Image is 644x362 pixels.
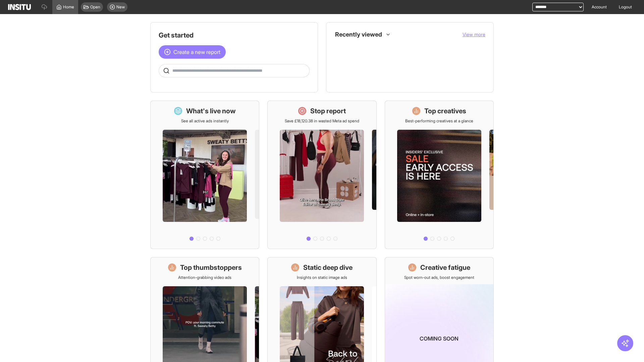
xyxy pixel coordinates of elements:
h1: What's live now [186,106,236,116]
span: View more [463,32,485,37]
img: Logo [8,4,31,10]
p: See all active ads instantly [181,118,229,124]
h1: Stop report [310,106,346,116]
h1: Get started [159,31,310,40]
button: Create a new report [159,45,226,59]
h1: Top creatives [424,106,466,116]
span: Create a new report [173,48,220,56]
a: Stop reportSave £18,120.38 in wasted Meta ad spend [267,101,376,249]
span: Open [90,4,100,10]
p: Insights on static image ads [297,275,347,280]
button: View more [463,31,485,38]
p: Attention-grabbing video ads [178,275,231,280]
h1: Static deep dive [303,263,353,272]
p: Best-performing creatives at a glance [405,118,473,124]
span: New [116,4,125,10]
h1: Top thumbstoppers [180,263,242,272]
p: Save £18,120.38 in wasted Meta ad spend [285,118,359,124]
a: Top creativesBest-performing creatives at a glance [385,101,494,249]
span: Home [63,4,74,10]
a: What's live nowSee all active ads instantly [150,101,259,249]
